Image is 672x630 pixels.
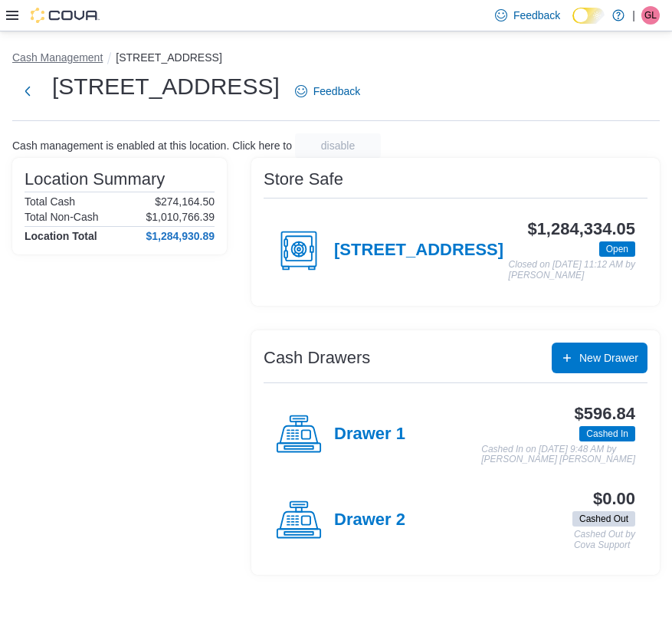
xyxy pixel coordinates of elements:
[155,195,215,208] p: $274,164.50
[593,490,635,508] h3: $0.00
[264,170,343,189] h3: Store Safe
[25,230,97,242] h4: Location Total
[295,133,381,158] button: disable
[527,220,635,238] h3: $1,284,334.05
[334,510,405,530] h4: Drawer 2
[313,84,360,99] span: Feedback
[289,76,366,107] a: Feedback
[579,426,635,441] span: Cashed In
[116,51,221,64] button: [STREET_ADDRESS]
[606,242,628,256] span: Open
[574,530,635,550] p: Cashed Out by Cova Support
[12,139,292,152] p: Cash management is enabled at this location. Click here to
[579,350,638,366] span: New Drawer
[641,6,660,25] div: Gillio Lago
[632,6,635,25] p: |
[25,211,99,223] h6: Total Non-Cash
[25,195,75,208] h6: Total Cash
[12,50,660,68] nav: An example of EuiBreadcrumbs
[579,512,628,526] span: Cashed Out
[575,405,635,423] h3: $596.84
[644,6,657,25] span: GL
[572,511,635,527] span: Cashed Out
[509,260,635,281] p: Closed on [DATE] 11:12 AM by [PERSON_NAME]
[599,241,635,257] span: Open
[334,241,503,261] h4: [STREET_ADDRESS]
[481,445,635,465] p: Cashed In on [DATE] 9:48 AM by [PERSON_NAME] [PERSON_NAME]
[12,76,43,107] button: Next
[552,343,647,373] button: New Drawer
[25,170,165,189] h3: Location Summary
[264,349,370,367] h3: Cash Drawers
[31,8,100,23] img: Cova
[146,211,215,223] p: $1,010,766.39
[334,425,405,445] h4: Drawer 1
[572,24,573,25] span: Dark Mode
[321,138,355,153] span: disable
[146,230,215,242] h4: $1,284,930.89
[572,8,605,24] input: Dark Mode
[513,8,560,23] span: Feedback
[12,51,103,64] button: Cash Management
[586,427,628,441] span: Cashed In
[52,71,280,102] h1: [STREET_ADDRESS]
